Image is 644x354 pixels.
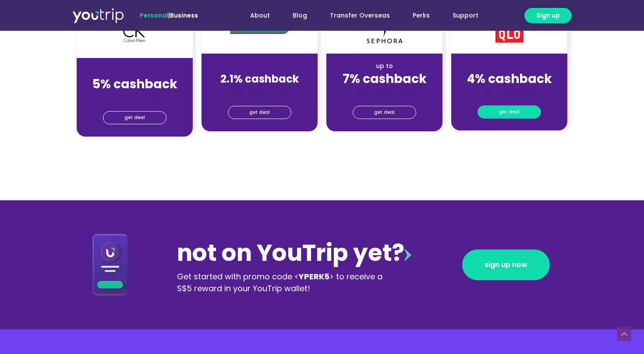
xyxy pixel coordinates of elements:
a: get deal [353,106,416,119]
div: up to [333,61,435,71]
a: get deal [478,105,541,119]
div: not on YouTrip yet? [177,235,411,271]
img: Download App [92,234,128,296]
strong: 7% cashback [343,70,427,87]
span: get deal [124,112,145,124]
div: (for stays only) [333,87,435,96]
a: get deal [103,111,166,124]
strong: 4% cashback [467,70,552,87]
strong: 2.1% cashback [220,72,299,86]
a: get deal [228,106,291,119]
a: About [239,7,281,24]
div: (for stays only) [84,92,186,101]
span: Personal [140,11,168,20]
div: up to [84,67,186,76]
a: Support [441,7,490,24]
span: get deal [249,106,270,119]
a: Perks [401,7,441,24]
span: Sign up [536,11,560,20]
div: Get started with promo code < > to receive a S$5 reward in your YouTrip wallet! [177,271,391,294]
div: (for stays only) [209,87,311,96]
span: get deal [374,106,395,119]
div: (for stays only) [458,87,560,96]
b: YPERK5 [299,271,329,282]
a: Transfer Overseas [318,7,401,24]
div: up to [458,61,560,71]
span: sign up now [485,261,527,268]
strong: 5% cashback [92,76,177,93]
span: get deal [499,106,520,118]
a: Sign up [524,8,572,23]
div: up to [209,61,311,71]
a: Blog [281,7,318,24]
nav: Menu [222,7,490,24]
span: | [140,11,198,20]
a: sign up now [462,249,550,280]
a: Business [170,11,198,20]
